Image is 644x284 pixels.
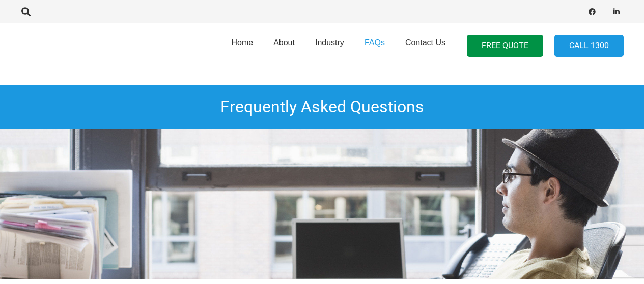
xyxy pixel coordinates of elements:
[315,38,344,47] span: Industry
[585,5,599,19] a: Facebook
[16,7,36,16] a: Search
[395,20,456,72] a: Contact Us
[221,20,263,72] a: Home
[20,33,136,58] a: pli_logotransparent
[609,5,624,19] a: LinkedIn
[554,35,624,57] a: Call 1300
[365,38,385,47] span: FAQs
[305,20,354,72] a: Industry
[405,38,445,47] span: Contact Us
[231,38,253,47] span: Home
[354,20,395,72] a: FAQs
[467,35,543,57] a: FREE QUOTE
[263,20,305,72] a: About
[273,38,295,47] span: About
